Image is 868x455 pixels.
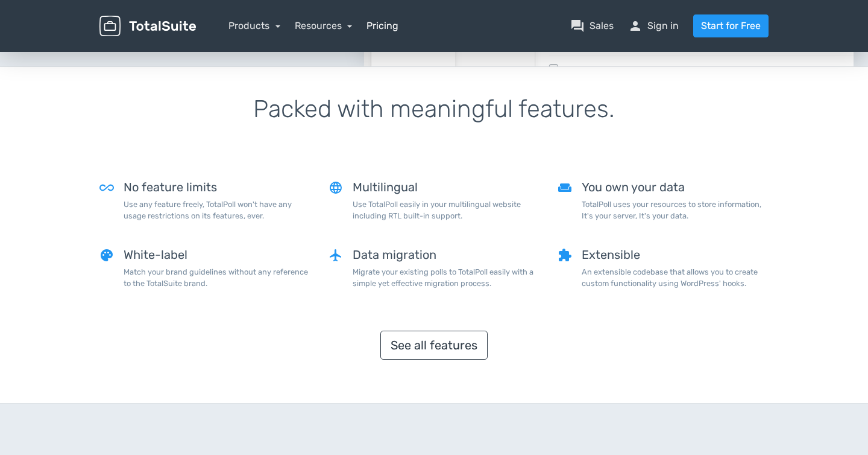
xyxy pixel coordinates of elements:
[124,199,310,221] p: Use any feature freely, TotalPoll won't have any usage restrictions on its features, ever.
[366,19,398,33] a: Pricing
[582,180,769,194] h5: You own your data
[353,248,539,261] h5: Data migration
[99,248,114,299] span: palette
[124,180,310,194] h5: No feature limits
[353,180,539,194] h5: Multilingual
[380,331,488,360] a: See all features
[628,19,643,33] span: person
[99,16,196,37] img: TotalSuite for WordPress
[99,96,769,151] h1: Packed with meaningful features.
[329,180,343,231] span: language
[124,248,310,261] h5: White-label
[693,14,769,37] a: Start for Free
[295,20,353,31] a: Resources
[558,180,572,231] span: weekend
[228,20,280,31] a: Products
[329,248,343,299] span: flight
[353,199,539,221] p: Use TotalPoll easily in your multilingual website including RTL built-in support.
[570,19,585,33] span: question_answer
[99,180,114,231] span: all_inclusive
[582,199,769,221] p: TotalPoll uses your resources to store information, It's your server, It's your data.
[570,19,614,33] a: question_answerSales
[353,266,539,289] p: Migrate your existing polls to TotalPoll easily with a simple yet effective migration process.
[628,19,679,33] a: personSign in
[124,266,310,289] p: Match your brand guidelines without any reference to the TotalSuite brand.
[582,266,769,289] p: An extensible codebase that allows you to create custom functionality using WordPress' hooks.
[582,248,769,261] h5: Extensible
[558,248,572,299] span: extension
